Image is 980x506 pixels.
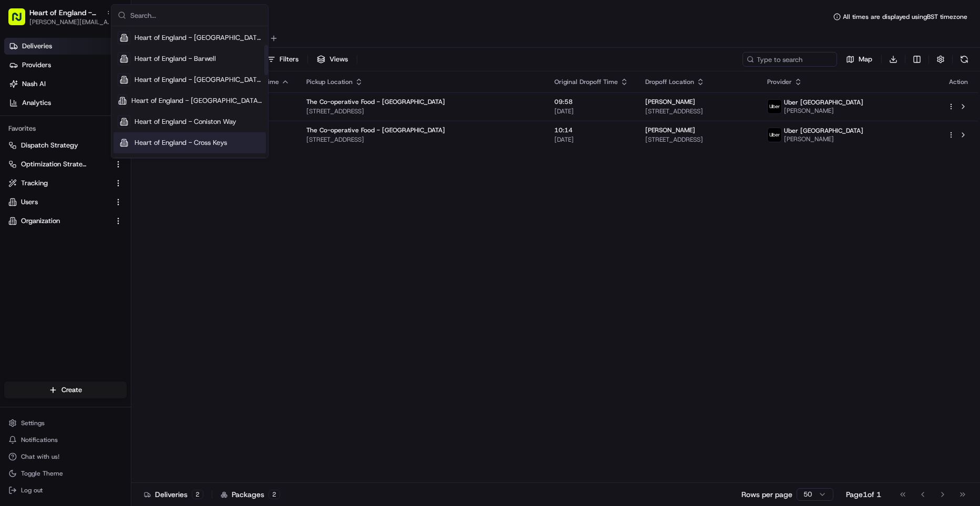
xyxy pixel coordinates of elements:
button: Toggle Theme [4,466,127,481]
span: [DATE] [554,107,628,115]
span: Original Dropoff Time [554,78,618,86]
button: Views [312,52,353,67]
button: Log out [4,483,127,498]
a: Dispatch Strategy [8,141,110,150]
img: uber-new-logo.jpeg [768,128,781,142]
span: Nash AI [22,79,46,89]
span: Toggle Theme [21,469,63,478]
span: [PERSON_NAME] [645,126,695,134]
span: Tracking [21,178,48,188]
span: Uber [GEOGRAPHIC_DATA] [784,98,863,107]
a: 📗Knowledge Base [6,148,85,167]
span: Providers [22,60,51,70]
button: Refresh [957,52,972,67]
button: Settings [4,416,127,430]
span: Users [21,197,38,207]
span: Pylon [105,178,127,186]
span: Heart of England - Cross Keys [135,138,227,147]
div: Action [947,78,969,86]
button: Users [4,194,127,210]
span: Heart of England - [GEOGRAPHIC_DATA] [135,75,262,85]
span: The Co-operative Food - [GEOGRAPHIC_DATA] [306,98,445,106]
a: Analytics [4,94,131,111]
a: Nash AI [4,76,131,92]
input: Search... [130,5,262,26]
span: Heart of England - Coniston Way [135,117,236,126]
span: Analytics [22,98,51,108]
span: Dropoff Location [645,78,694,86]
span: Pickup Location [306,78,353,86]
div: We're available if you need us! [36,111,133,119]
span: Optimization Strategy [21,160,87,169]
button: Start new chat [179,103,191,116]
button: [PERSON_NAME][EMAIL_ADDRESS][DOMAIN_NAME] [29,18,114,26]
div: Start new chat [36,100,172,111]
img: Nash [11,10,32,31]
span: [DATE] [554,135,628,144]
button: Filters [262,52,303,67]
span: [STREET_ADDRESS] [306,107,538,115]
span: Views [329,55,348,64]
div: 📗 [11,153,19,162]
a: Providers [4,57,131,73]
span: Map [859,55,872,64]
a: Optimization Strategy [8,160,110,169]
button: Heart of England - [GEOGRAPHIC_DATA] / [GEOGRAPHIC_DATA] [29,7,102,18]
span: 09:58 [554,98,628,106]
button: Map [841,52,877,67]
img: uber-new-logo.jpeg [768,100,781,113]
span: Heart of England - [GEOGRAPHIC_DATA] / [GEOGRAPHIC_DATA] [131,96,262,106]
a: Powered byPylon [74,177,127,186]
span: [PERSON_NAME] [784,107,863,115]
input: Clear [27,68,173,79]
a: Organization [8,216,110,226]
span: The Co-operative Food - [GEOGRAPHIC_DATA] [306,126,445,134]
span: Chat with us! [21,452,59,461]
a: 💻API Documentation [85,148,173,167]
div: Page 1 of 1 [846,489,881,500]
div: Packages [221,489,280,500]
div: Favorites [4,120,127,137]
p: Rows per page [741,489,792,500]
button: Notifications [4,433,127,447]
div: Suggestions [111,26,268,158]
span: Create [61,385,82,395]
button: Heart of England - [GEOGRAPHIC_DATA] / [GEOGRAPHIC_DATA][PERSON_NAME][EMAIL_ADDRESS][DOMAIN_NAME] [4,4,109,29]
span: [STREET_ADDRESS] [645,135,750,144]
span: [PERSON_NAME] [784,135,863,143]
span: Settings [21,419,45,427]
button: Create [4,382,127,398]
input: Type to search [742,52,837,67]
button: Tracking [4,175,127,192]
a: Users [8,197,110,207]
a: Deliveries [4,38,131,55]
span: Provider [767,78,792,86]
span: [STREET_ADDRESS] [306,135,538,144]
div: Deliveries [144,489,203,500]
span: Filters [280,55,298,64]
span: Heart of England - [GEOGRAPHIC_DATA] [135,33,262,43]
span: Knowledge Base [21,152,80,163]
button: Organization [4,213,127,229]
span: Heart of England - Barwell [135,54,216,64]
button: Dispatch Strategy [4,137,127,154]
div: 💻 [89,153,97,162]
a: Tracking [8,178,110,188]
div: 2 [269,490,280,499]
span: [PERSON_NAME] [645,98,695,106]
button: Chat with us! [4,449,127,464]
span: 10:14 [554,126,628,134]
span: Organization [21,216,60,226]
img: 1736555255976-a54dd68f-1ca7-489b-9aae-adbdc363a1c4 [11,100,29,119]
span: Dispatch Strategy [21,141,78,150]
span: Log out [21,486,43,494]
span: API Documentation [99,152,169,163]
span: Notifications [21,436,58,444]
span: [STREET_ADDRESS] [645,107,750,115]
button: Optimization Strategy [4,156,127,173]
span: All times are displayed using BST timezone [843,13,967,21]
span: Uber [GEOGRAPHIC_DATA] [784,126,863,135]
span: Deliveries [22,41,52,51]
